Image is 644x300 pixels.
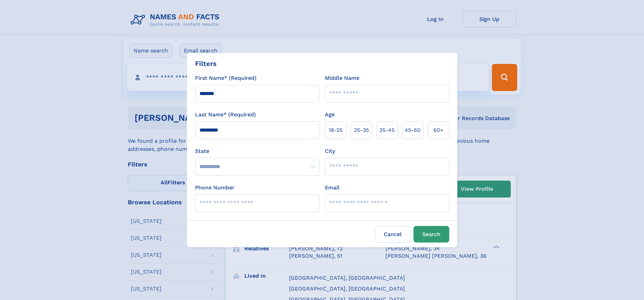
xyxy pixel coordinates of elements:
div: Filters [195,59,217,69]
label: Email [325,184,339,192]
label: Cancel [375,226,411,243]
label: First Name* (Required) [195,74,257,82]
label: Last Name* (Required) [195,111,256,119]
span: 25‑35 [354,126,369,134]
label: Middle Name [325,74,359,82]
label: Phone Number [195,184,235,192]
span: 45‑60 [405,126,421,134]
button: Search [413,226,449,243]
span: 35‑45 [379,126,395,134]
label: State [195,147,319,155]
label: Age [325,111,335,119]
span: 60+ [433,126,444,134]
label: City [325,147,335,155]
span: 18‑25 [329,126,342,134]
